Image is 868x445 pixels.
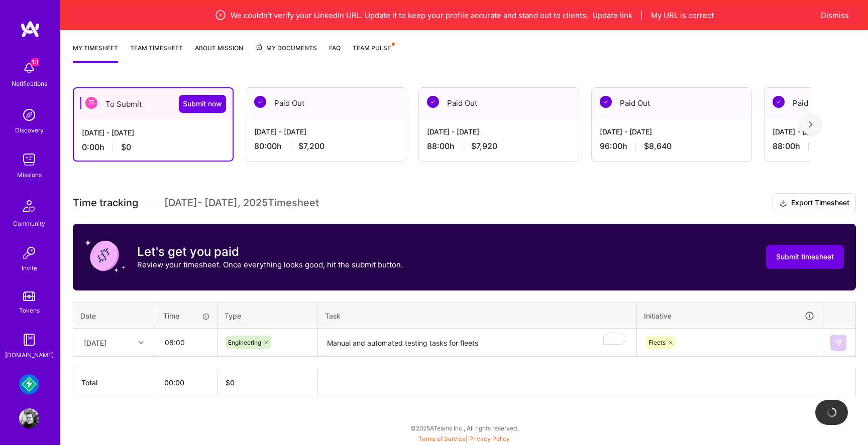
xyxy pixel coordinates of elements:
[228,339,261,346] span: Engineering
[329,43,341,63] a: FAQ
[779,198,787,209] i: icon Download
[809,121,813,128] img: right
[22,263,37,273] div: Invite
[19,408,39,428] img: User Avatar
[130,43,183,63] a: Team timesheet
[17,170,42,180] div: Missions
[469,435,510,442] a: Privacy Policy
[12,78,47,89] div: Notifications
[773,193,856,213] button: Export Timesheet
[85,236,125,276] img: coin
[640,10,643,21] span: |
[648,339,666,346] span: Fleets
[164,197,319,209] span: [DATE] - [DATE] , 2025 Timesheet
[113,9,816,21] div: We couldn’t verify your LinkedIn URL. Update it to keep your profile accurate and stand out to cl...
[826,407,837,418] img: loading
[427,126,571,137] div: [DATE] - [DATE]
[82,127,225,138] div: [DATE] - [DATE]
[17,194,41,218] img: Community
[17,408,42,428] a: User Avatar
[85,97,97,109] img: To Submit
[218,303,318,329] th: Type
[651,10,714,21] button: My URL is correct
[298,141,324,152] span: $7,200
[600,96,612,108] img: Paid Out
[84,337,106,348] div: [DATE]
[60,415,868,440] div: © 2025 ATeams Inc., All rights reserved.
[254,126,398,137] div: [DATE] - [DATE]
[20,20,40,38] img: logo
[74,88,233,119] div: To Submit
[353,43,394,63] a: Team Pulse
[418,435,510,442] span: |
[773,96,785,108] img: Paid Out
[19,105,39,125] img: discovery
[255,43,317,54] span: My Documents
[82,142,225,153] div: 0:00 h
[353,44,391,52] span: Team Pulse
[17,374,42,394] a: Mudflap: Fintech for Trucking
[15,125,44,135] div: Discovery
[73,43,118,63] a: My timesheet
[254,96,266,108] img: Paid Out
[13,218,45,229] div: Community
[319,330,635,356] textarea: To enrich screen reader interactions, please activate Accessibility in Grammarly extension settings
[183,99,222,109] span: Submit now
[600,126,743,137] div: [DATE] - [DATE]
[19,330,39,350] img: guide book
[19,58,39,78] img: bell
[137,259,403,270] p: Review your timesheet. Once everything looks good, hit the submit button.
[163,311,210,321] div: Time
[644,141,672,152] span: $8,640
[471,141,497,152] span: $7,920
[644,310,815,322] div: Initiative
[254,141,398,152] div: 80:00 h
[418,435,466,442] a: Terms of Service
[73,197,138,209] span: Time tracking
[19,243,39,263] img: Invite
[5,350,54,360] div: [DOMAIN_NAME]
[19,374,39,394] img: Mudflap: Fintech for Trucking
[19,305,40,316] div: Tokens
[600,141,743,152] div: 96:00 h
[121,142,131,153] span: $0
[821,10,849,21] button: Dismiss
[766,245,844,269] button: Submit timesheet
[834,339,842,347] img: Submit
[427,96,439,108] img: Paid Out
[195,43,243,63] a: About Mission
[419,88,579,118] div: Paid Out
[157,329,216,356] input: HH:MM
[246,88,406,118] div: Paid Out
[776,252,834,262] span: Submit timesheet
[73,369,156,396] th: Total
[592,10,632,21] button: Update link
[73,303,156,329] th: Date
[427,141,571,152] div: 88:00 h
[179,95,226,113] button: Submit now
[255,43,317,63] a: My Documents
[156,369,218,396] th: 00:00
[226,378,235,387] span: $ 0
[592,88,751,118] div: Paid Out
[19,150,39,170] img: teamwork
[830,335,847,351] div: null
[137,244,403,259] h3: Let's get you paid
[23,291,35,301] img: tokens
[318,303,637,329] th: Task
[139,340,144,345] i: icon Chevron
[31,58,39,66] span: 13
